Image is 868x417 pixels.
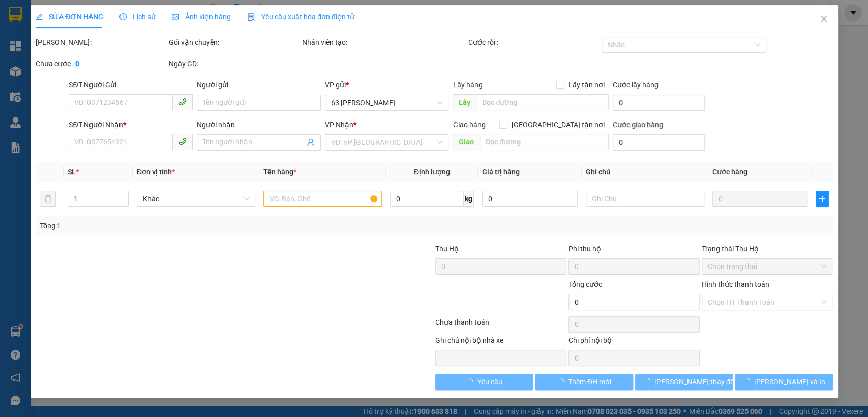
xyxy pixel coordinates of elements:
div: Chưa cước : [36,58,167,69]
span: Giao hàng [453,121,485,129]
span: 63 Trần Quang Tặng [331,95,443,110]
span: [GEOGRAPHIC_DATA] tận nơi [507,119,609,130]
div: Ghi chú nội bộ nhà xe [435,335,566,350]
div: Gói vận chuyển: [169,37,300,48]
span: loading [557,378,568,385]
button: [PERSON_NAME] và In [735,374,832,390]
span: Định lượng [414,168,450,176]
button: plus [816,191,828,207]
div: Ngày GD: [169,58,300,69]
span: Thu Hộ [435,245,458,253]
strong: CÔNG TY TNHH DỊCH VỤ DU LỊCH THỜI ĐẠI [9,8,92,41]
span: Tổng cước [568,280,602,288]
span: Giao [453,134,480,150]
button: delete [40,191,56,207]
b: 0 [75,59,79,68]
th: Ghi chú [581,162,708,182]
span: Lấy hàng [453,81,482,89]
input: Cước lấy hàng [613,95,705,111]
span: Giá trị hàng [482,168,520,176]
span: Lấy tận nơi [564,79,609,91]
span: 63TQT1408250203 [96,68,172,79]
span: phone [178,137,187,145]
input: 0 [712,191,807,207]
div: SĐT Người Nhận [69,119,193,130]
span: Yêu cầu [477,376,502,388]
span: [PERSON_NAME] thay đổi [654,376,735,388]
div: Phí thu hộ [568,243,699,258]
img: logo [4,36,6,88]
span: Lịch sử [119,13,156,21]
input: VD: Bàn, Ghế [263,191,382,207]
input: Dọc đường [476,94,609,110]
span: [PERSON_NAME] và In [754,376,825,388]
div: VP gửi [325,79,449,91]
span: Khác [143,191,249,206]
span: Chọn trạng thái [707,259,826,274]
span: picture [172,13,179,20]
button: Yêu cầu [435,374,533,390]
span: plus [816,195,828,203]
div: Tổng: 1 [40,220,336,231]
span: VP Nhận [325,121,353,129]
span: SỬA ĐƠN HÀNG [36,13,103,21]
input: Dọc đường [480,134,609,150]
span: Lấy [453,94,476,110]
div: [PERSON_NAME]: [36,37,167,48]
span: loading [743,378,754,385]
label: Hình thức thanh toán [701,280,769,288]
span: Thêm ĐH mới [568,376,611,388]
button: Thêm ĐH mới [535,374,633,390]
div: Trạng thái Thu Hộ [701,243,832,254]
div: Nhân viên tạo: [302,37,466,48]
span: close [819,15,827,23]
button: [PERSON_NAME] thay đổi [635,374,732,390]
div: Người gửi [197,79,321,91]
div: SĐT Người Gửi [69,79,193,91]
img: icon [247,13,255,21]
span: clock-circle [119,13,127,20]
div: Người nhận [197,119,321,130]
input: Cước giao hàng [613,134,705,151]
button: Close [809,5,837,34]
input: Ghi Chú [585,191,704,207]
span: SL [68,168,76,176]
span: Tên hàng [263,168,296,176]
span: user-add [307,138,315,146]
span: edit [36,13,43,20]
span: loading [643,378,654,385]
span: Chuyển phát nhanh: [GEOGRAPHIC_DATA] - [GEOGRAPHIC_DATA] [7,44,95,80]
span: kg [464,191,474,207]
span: loading [466,378,477,385]
label: Cước giao hàng [613,121,663,129]
span: Cước hàng [712,168,747,176]
div: Chi phí nội bộ [568,335,699,350]
span: Ảnh kiện hàng [172,13,231,21]
div: Cước rồi : [468,37,600,48]
span: phone [178,98,187,106]
label: Cước lấy hàng [613,81,659,89]
span: Yêu cầu xuất hóa đơn điện tử [247,13,354,21]
div: Chưa thanh toán [434,317,567,335]
span: Đơn vị tính [137,168,175,176]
